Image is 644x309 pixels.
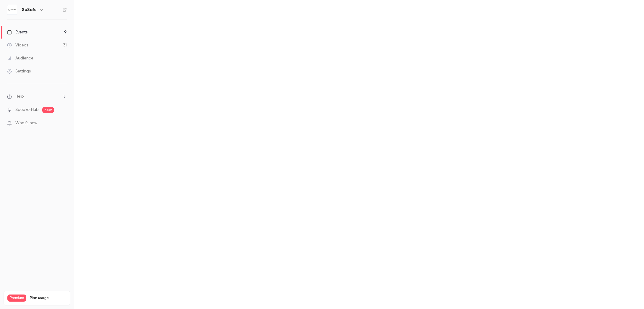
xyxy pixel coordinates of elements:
[15,107,39,113] a: SpeakerHub
[7,42,28,48] div: Videos
[15,93,24,100] span: Help
[7,29,27,35] div: Events
[7,68,31,74] div: Settings
[7,5,17,14] img: SoSafe
[15,120,38,126] span: What's new
[60,121,67,126] iframe: Noticeable Trigger
[7,55,33,61] div: Audience
[22,7,37,13] h6: SoSafe
[30,296,66,300] span: Plan usage
[7,295,26,302] span: Premium
[7,93,67,100] li: help-dropdown-opener
[42,107,54,113] span: new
